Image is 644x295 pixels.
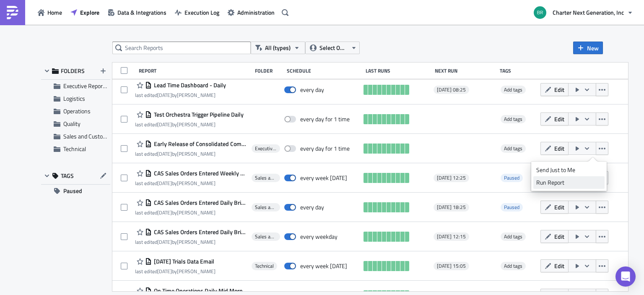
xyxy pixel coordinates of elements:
[501,232,526,241] span: Add tags
[152,228,248,236] span: CAS Sales Orders Entered Daily Briefing - MD Snapshot
[135,209,248,216] div: last edited by [PERSON_NAME]
[237,8,275,17] span: Administration
[533,5,547,20] img: Avatar
[300,145,350,152] div: every day for 1 time
[554,203,564,211] span: Edit
[255,175,276,181] span: Sales and Customer Accounts
[152,81,226,89] span: Lead Time Dashboard - Daily
[63,119,80,128] span: Quality
[152,170,248,177] span: CAS Sales Orders Entered Weekly Briefing - EOW
[300,115,350,123] div: every day for 1 time
[615,266,636,287] div: Open Intercom Messenger
[157,150,172,158] time: 2025-08-16T15:59:11Z
[573,42,603,54] button: New
[287,68,361,74] div: Schedule
[540,201,569,214] button: Edit
[504,174,519,182] span: Paused
[300,174,347,182] div: every week on Saturday
[171,6,223,19] button: Execution Log
[540,112,569,125] button: Edit
[104,6,171,19] button: Data & Integrations
[152,258,214,265] span: Sunday Trials Data Email
[152,140,248,148] span: Early Release of Consolidated Commercial Summary - Daily
[157,267,172,275] time: 2025-03-17T13:09:27Z
[536,166,602,174] div: Send Just to Me
[319,43,348,52] span: Select Owner
[529,3,638,22] button: Charter Next Generation, Inc
[223,6,279,19] button: Administration
[504,232,522,240] span: Add tags
[112,42,251,54] input: Search Reports
[61,67,85,75] span: FOLDERS
[437,204,466,211] span: [DATE] 18:25
[536,178,602,187] div: Run Report
[300,233,338,240] div: every weekday
[255,68,283,74] div: Folder
[504,203,519,211] span: Paused
[501,174,523,182] span: Paused
[554,261,564,270] span: Edit
[157,238,172,246] time: 2025-05-08T16:47:28Z
[152,111,244,118] span: Test Orchestra Trigger Pipeline Daily
[504,86,522,94] span: Add tags
[63,132,137,141] span: Sales and Customer Accounts
[501,144,526,153] span: Add tags
[80,8,99,17] span: Explore
[501,203,523,211] span: Paused
[34,6,66,19] button: Home
[135,151,248,157] div: last edited by [PERSON_NAME]
[135,121,244,128] div: last edited by [PERSON_NAME]
[540,83,569,96] button: Edit
[157,91,172,99] time: 2025-02-18T14:28:44Z
[255,145,276,152] span: Executive Reporting
[554,232,564,241] span: Edit
[554,115,564,123] span: Edit
[66,6,104,19] button: Explore
[63,81,112,90] span: Executive Reporting
[152,199,248,206] span: CAS Sales Orders Entered Daily Briefing - EOD Snapshot
[184,8,219,17] span: Execution Log
[437,263,466,269] span: [DATE] 15:05
[152,287,248,295] span: On Time Operations Daily Mid Morning
[255,233,276,240] span: Sales and Customer Accounts
[265,43,291,52] span: All (types)
[117,8,166,17] span: Data & Integrations
[41,185,110,197] button: Paused
[135,239,248,245] div: last edited by [PERSON_NAME]
[501,262,526,270] span: Add tags
[504,115,522,123] span: Add tags
[6,6,19,19] img: PushMetrics
[554,85,564,94] span: Edit
[255,263,274,269] span: Technical
[437,233,466,240] span: [DATE] 12:15
[300,204,324,211] div: every day
[135,180,248,186] div: last edited by [PERSON_NAME]
[540,142,569,155] button: Edit
[300,262,347,270] div: every week on Sunday
[63,107,91,115] span: Operations
[157,179,172,187] time: 2025-03-18T14:08:13Z
[437,175,466,181] span: [DATE] 12:25
[553,8,624,17] span: Charter Next Generation, Inc
[435,68,495,74] div: Next Run
[300,86,324,94] div: every day
[366,68,431,74] div: Last Runs
[501,115,526,123] span: Add tags
[540,259,569,272] button: Edit
[135,92,226,98] div: last edited by [PERSON_NAME]
[139,68,250,74] div: Report
[63,144,86,153] span: Technical
[47,8,62,17] span: Home
[63,94,85,103] span: Logistics
[135,268,216,274] div: last edited by [PERSON_NAME]
[540,230,569,243] button: Edit
[437,86,466,93] span: [DATE] 08:25
[157,209,172,217] time: 2025-05-07T02:22:55Z
[255,204,276,211] span: Sales and Customer Accounts
[504,262,522,270] span: Add tags
[63,185,82,197] span: Paused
